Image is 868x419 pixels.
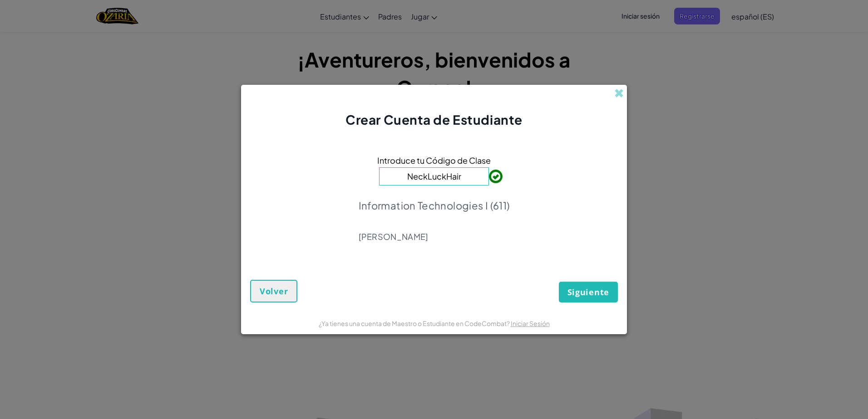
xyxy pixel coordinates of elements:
span: ¿Ya tienes una cuenta de Maestro o Estudiante en CodeCombat? [319,319,511,327]
button: Volver [250,280,297,302]
span: Introduce tu Código de Clase [377,154,491,167]
p: Information Technologies I (611) [359,199,510,212]
a: Iniciar Sesión [511,319,550,327]
p: [PERSON_NAME] [359,231,510,242]
button: Siguiente [559,282,618,302]
span: Siguiente [567,287,609,297]
span: Volver [260,286,288,297]
span: Crear Cuenta de Estudiante [345,112,523,127]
